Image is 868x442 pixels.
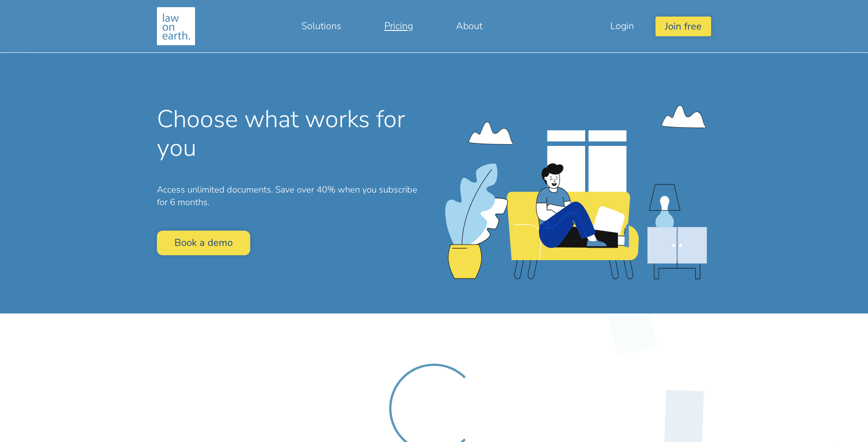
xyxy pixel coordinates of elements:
a: Pricing [363,15,434,37]
img: diamond_129129.svg [591,291,673,372]
a: Solutions [280,15,363,37]
a: About [434,15,504,37]
a: Login [589,15,655,37]
a: Book a demo [157,231,250,255]
button: Join free [655,17,711,36]
img: peaceful_place.png [445,105,707,279]
p: Access unlimited documents. Save over 40% when you subscribe for 6 months. [157,184,427,210]
h1: Choose what works for you [157,105,427,162]
img: Making legal services accessible to everyone, anywhere, anytime [157,7,195,45]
